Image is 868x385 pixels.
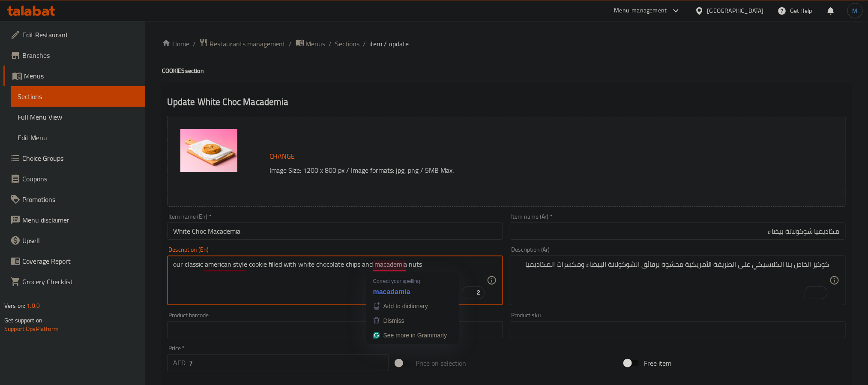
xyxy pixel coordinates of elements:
li: / [289,39,292,49]
p: AED [173,358,186,368]
img: mmw_638922482964842569 [180,129,237,172]
input: Enter name Ar [510,223,846,240]
input: Please enter price [189,354,389,371]
span: Choice Groups [22,153,138,163]
a: Branches [3,45,145,66]
span: Edit Menu [18,132,138,143]
span: Menus [306,39,326,49]
span: Get support on: [4,315,44,326]
span: Restaurants management [210,39,286,49]
span: Upsell [22,235,138,246]
span: M [853,6,858,15]
span: Menu disclaimer [22,215,138,225]
input: Please enter product barcode [167,321,503,338]
a: Promotions [3,189,145,210]
div: [GEOGRAPHIC_DATA] [707,6,764,15]
a: Support.OpsPlatform [4,323,59,334]
a: Sections [11,86,145,107]
span: Price on selection [416,358,466,368]
span: Free item [644,358,672,368]
span: Change [269,150,295,162]
li: / [193,39,196,49]
span: Coverage Report [22,256,138,266]
span: Full Menu View [18,112,138,122]
a: Menus [3,66,145,86]
a: Sections [335,39,360,49]
span: Coupons [22,174,138,184]
span: Branches [22,50,138,60]
span: Version: [4,300,25,311]
h4: COOKIES section [162,66,851,75]
a: Choice Groups [3,148,145,168]
a: Home [162,39,189,49]
span: Sections [18,91,138,102]
span: Edit Restaurant [22,30,138,40]
a: Edit Menu [11,127,145,148]
nav: breadcrumb [162,38,851,49]
a: Restaurants management [199,38,286,49]
a: Edit Restaurant [3,24,145,45]
textarea: To enrich screen reader interactions, please activate Accessibility in Grammarly extension settings [516,260,829,301]
a: Menus [296,38,326,49]
span: Promotions [22,194,138,205]
textarea: To enrich screen reader interactions, please activate Accessibility in Grammarly extension settings [173,260,487,301]
input: Please enter product sku [510,321,846,338]
li: / [329,39,332,49]
a: Grocery Checklist [3,271,145,292]
a: Coverage Report [3,251,145,271]
span: Menus [24,71,138,81]
a: Menu disclaimer [3,210,145,230]
p: Image Size: 1200 x 800 px / Image formats: jpg, png / 5MB Max. [266,165,755,175]
input: Enter name En [167,223,503,240]
span: Grocery Checklist [22,277,138,287]
div: Menu-management [614,6,667,16]
button: Change [266,147,299,165]
h2: Update White Choc Macademia [167,96,846,108]
span: 1.0.0 [27,300,40,311]
a: Full Menu View [11,107,145,127]
span: item / update [370,39,409,49]
a: Coupons [3,168,145,189]
li: / [363,39,366,49]
a: Upsell [3,230,145,251]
